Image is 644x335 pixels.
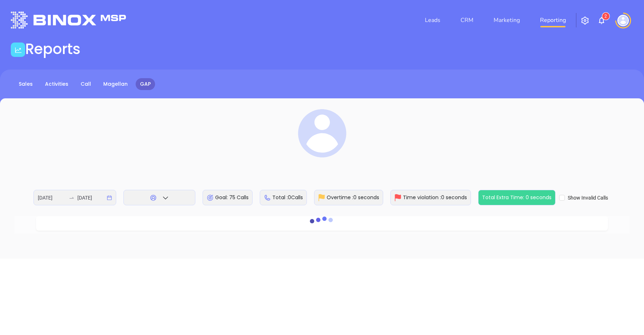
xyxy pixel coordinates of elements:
[617,15,629,26] img: user
[390,190,471,205] div: Time violation : 0 seconds
[565,194,611,202] span: Show Invalid Calls
[25,40,81,58] h1: Reports
[597,16,606,25] img: iconNotification
[581,16,589,25] img: iconSetting
[203,190,253,205] div: Goal: 75 Calls
[38,194,66,202] input: Start date
[69,195,74,201] span: swap-right
[394,194,402,201] img: TimeViolation
[77,194,105,202] input: End date
[41,78,73,90] a: Activities
[76,78,95,90] a: Call
[491,13,523,27] a: Marketing
[604,14,607,19] span: 2
[11,12,126,28] img: logo
[537,13,569,27] a: Reporting
[422,13,443,27] a: Leads
[260,190,307,205] div: Total : 0 Calls
[136,78,155,90] a: GAP
[602,13,609,20] sup: 2
[314,190,383,205] div: Overtime : 0 seconds
[318,194,325,201] img: Overtime
[69,195,74,201] span: to
[458,13,476,27] a: CRM
[478,190,555,205] div: Total Extra Time: 0 seconds
[298,109,346,158] img: svg%3e
[14,78,37,90] a: Sales
[99,78,132,90] a: Magellan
